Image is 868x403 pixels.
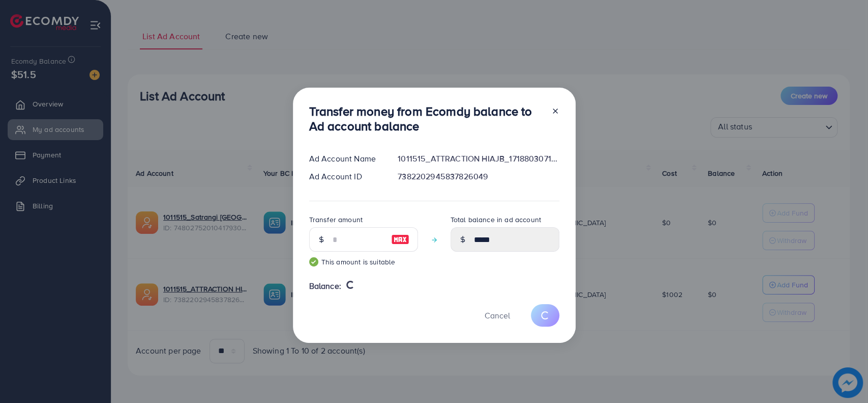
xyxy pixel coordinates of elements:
div: 1011515_ATTRACTION HIAJB_1718803071136 [390,153,567,165]
span: Balance: [309,280,341,292]
small: This amount is suitable [309,257,418,267]
label: Transfer amount [309,214,363,225]
div: Ad Account ID [301,171,390,182]
div: 7382202945837826049 [390,171,567,182]
h3: Transfer money from Ecomdy balance to Ad account balance [309,104,543,133]
div: Ad Account Name [301,153,390,165]
span: Cancel [485,310,510,321]
button: Cancel [472,304,523,326]
img: guide [309,257,318,266]
label: Total balance in ad account [451,214,541,225]
img: image [391,233,409,246]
